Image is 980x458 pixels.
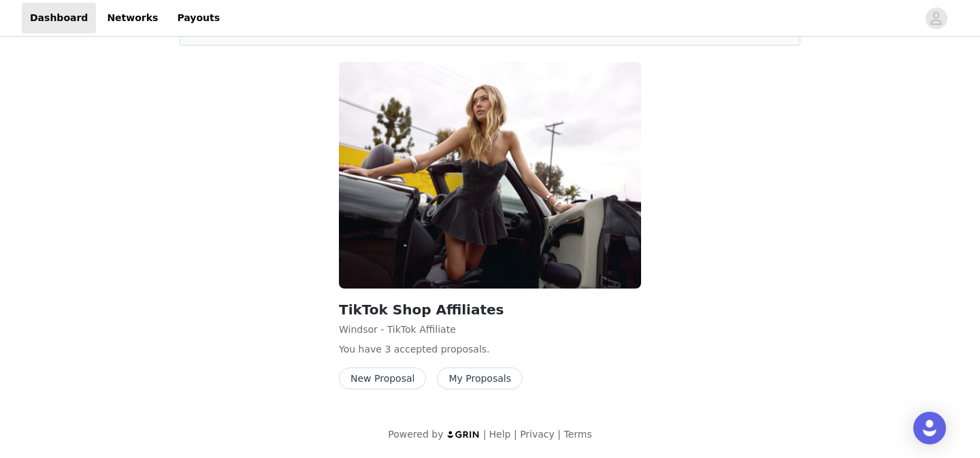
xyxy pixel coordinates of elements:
[483,429,487,440] span: |
[557,429,561,440] span: |
[563,429,591,440] a: Terms
[339,367,426,389] button: New Proposal
[99,3,166,33] a: Networks
[339,62,641,289] img: Windsor
[22,3,96,33] a: Dashboard
[520,429,555,440] a: Privacy
[514,429,517,440] span: |
[339,342,641,357] p: You have 3 accepted proposal .
[437,367,523,389] button: My Proposals
[930,7,943,29] div: avatar
[169,3,228,33] a: Payouts
[388,429,443,440] span: Powered by
[913,412,946,444] div: Open Intercom Messenger
[446,430,480,439] img: logo
[339,299,641,320] h2: TikTok Shop Affiliates
[489,429,511,440] a: Help
[339,323,641,337] p: Windsor - TikTok Affiliate
[482,344,487,355] span: s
